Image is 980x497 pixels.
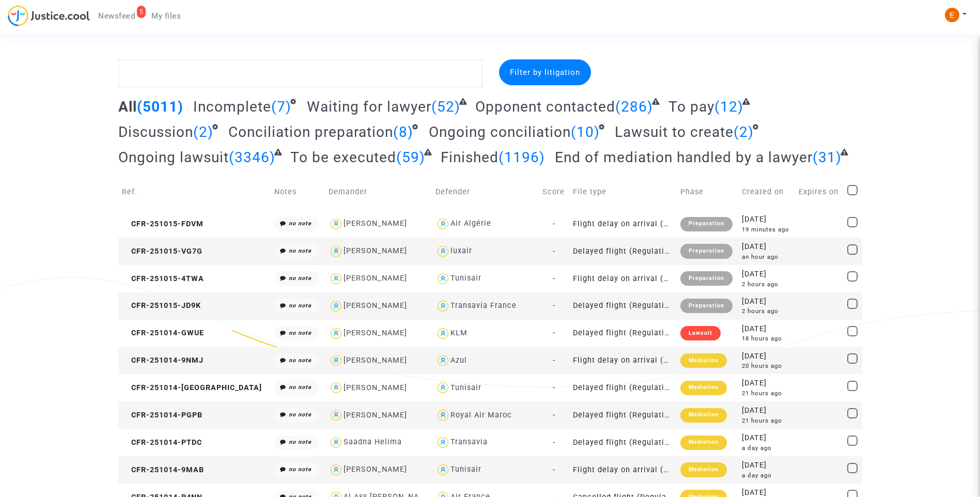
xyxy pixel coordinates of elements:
img: icon-user.svg [435,462,450,477]
td: Delayed flight (Regulation EC 261/2004) [569,401,676,429]
span: (2) [193,123,213,141]
span: - [553,411,555,420]
div: a day ago [742,444,791,453]
a: 5Newsfeed [90,8,143,24]
td: Created on [738,174,795,210]
span: To be executed [290,149,396,166]
span: (2) [734,123,754,141]
div: Preparation [680,299,733,313]
span: CFR-251015-4TWA [122,274,204,283]
i: no note [289,439,312,445]
div: [DATE] [742,214,791,225]
td: Flight delay on arrival (outside of EU - Montreal Convention) [569,456,676,484]
td: Flight delay on arrival (outside of EU - Montreal Convention) [569,265,676,292]
img: icon-user.svg [435,299,450,314]
span: CFR-251015-JD9K [122,301,201,310]
span: CFR-251014-PGPB [122,411,203,420]
span: CFR-251014-PTDC [122,438,202,447]
div: 20 hours ago [742,362,791,370]
span: Finished [441,149,499,166]
span: Discussion [118,123,193,141]
span: (286) [615,98,653,115]
span: (10) [571,123,600,141]
td: Delayed flight (Regulation EC 261/2004) [569,374,676,401]
i: no note [289,302,312,309]
img: icon-user.svg [435,326,450,341]
div: 21 hours ago [742,416,791,425]
img: icon-user.svg [435,244,450,259]
td: Phase [677,174,739,210]
i: no note [289,411,312,418]
div: Mediation [680,381,727,395]
span: - [553,220,555,228]
span: (52) [431,98,460,115]
i: no note [289,275,312,282]
img: icon-user.svg [435,380,450,395]
div: [PERSON_NAME] [344,411,407,420]
div: KLM [450,329,468,337]
img: icon-user.svg [329,353,344,368]
span: (5011) [137,98,183,115]
img: icon-user.svg [329,326,344,341]
div: Transavia [450,438,488,446]
span: To pay [668,98,714,115]
span: (3346) [229,149,275,166]
div: Mediation [680,353,727,368]
td: Defender [432,174,539,210]
span: - [553,383,555,392]
div: Tunisair [450,383,481,392]
img: icon-user.svg [435,216,450,231]
img: icon-user.svg [329,244,344,259]
div: Azul [450,356,467,365]
span: - [553,438,555,447]
img: jc-logo.svg [8,5,90,26]
span: (31) [813,149,842,166]
div: [DATE] [742,378,791,389]
span: Conciliation preparation [228,123,393,141]
i: no note [289,384,312,391]
span: - [553,274,555,283]
div: [PERSON_NAME] [344,329,407,337]
span: Lawsuit to create [615,123,734,141]
span: All [118,98,137,115]
span: - [553,301,555,310]
div: [PERSON_NAME] [344,301,407,310]
div: Mediation [680,436,727,450]
div: Mediation [680,462,727,477]
img: icon-user.svg [329,299,344,314]
td: Delayed flight (Regulation EC 261/2004) [569,429,676,456]
div: [PERSON_NAME] [344,219,407,228]
span: (12) [714,98,743,115]
span: - [553,329,555,337]
td: Ref. [118,174,271,210]
i: no note [289,466,312,473]
div: [PERSON_NAME] [344,465,407,474]
div: 18 hours ago [742,334,791,343]
div: 5 [137,6,146,18]
span: - [553,356,555,365]
span: (1196) [499,149,545,166]
div: [DATE] [742,323,791,335]
span: CFR-251014-[GEOGRAPHIC_DATA] [122,383,262,392]
i: no note [289,330,312,336]
span: My files [151,11,181,21]
img: icon-user.svg [329,271,344,286]
span: Ongoing lawsuit [118,149,229,166]
span: (7) [271,98,291,115]
div: Lawsuit [680,326,721,340]
div: [PERSON_NAME] [344,274,407,283]
span: Incomplete [193,98,271,115]
div: Preparation [680,271,733,286]
img: icon-user.svg [435,353,450,368]
div: [PERSON_NAME] [344,383,407,392]
span: CFR-251014-9NMJ [122,356,204,365]
div: [DATE] [742,269,791,280]
span: Filter by litigation [510,68,580,77]
div: [DATE] [742,241,791,253]
span: CFR-251014-GWUE [122,329,204,337]
td: Delayed flight (Regulation EC 261/2004) [569,292,676,320]
span: CFR-251015-FDVM [122,220,204,228]
div: 19 minutes ago [742,225,791,234]
div: Preparation [680,244,733,258]
div: 21 hours ago [742,389,791,398]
